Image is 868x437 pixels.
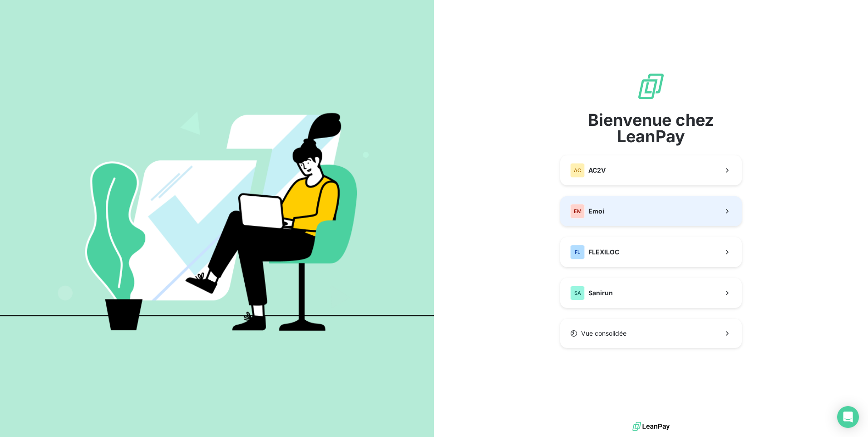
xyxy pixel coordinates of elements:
[588,207,604,216] span: Emoi
[588,166,606,175] span: AC2V
[588,288,613,298] span: Sanirun
[570,204,585,218] div: EM
[588,248,619,257] span: FLEXILOC
[632,420,670,433] img: logo
[560,237,742,267] button: FLFLEXILOC
[560,278,742,308] button: SASanirun
[570,286,585,300] div: SA
[560,196,742,226] button: EMEmoi
[570,245,585,259] div: FL
[581,329,626,338] span: Vue consolidée
[560,112,742,144] span: Bienvenue chez LeanPay
[560,155,742,185] button: ACAC2V
[837,406,859,428] div: Open Intercom Messenger
[560,319,742,348] button: Vue consolidée
[636,72,666,101] img: logo sigle
[570,163,585,178] div: AC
